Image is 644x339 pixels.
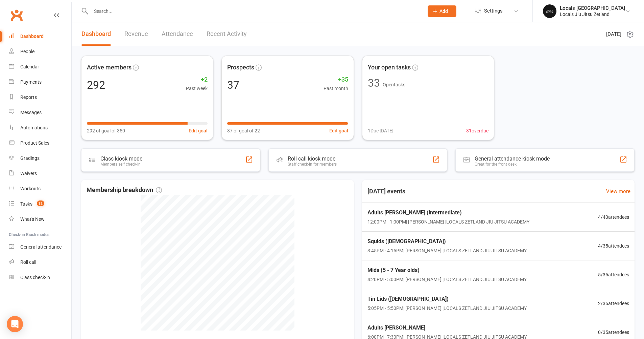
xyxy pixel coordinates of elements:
[87,80,105,90] div: 292
[598,242,629,250] span: 4 / 35 attendees
[560,11,625,17] div: Locals Jiu Jitsu Zetland
[9,212,71,227] a: What's New
[37,200,44,206] span: 32
[9,166,71,181] a: Waivers
[428,5,456,17] button: Add
[227,63,254,72] span: Prospects
[186,75,208,85] span: +2
[324,85,348,92] span: Past month
[9,105,71,120] a: Messages
[9,239,71,255] a: General attendance kiosk mode
[368,78,380,88] div: 33
[162,22,193,46] a: Attendance
[367,266,527,275] span: Mids (5 - 7 Year olds)
[439,8,448,14] span: Add
[20,201,32,207] div: Tasks
[367,237,527,246] span: Squids ([DEMOGRAPHIC_DATA])
[9,59,71,75] a: Calendar
[9,90,71,105] a: Reports
[9,196,71,212] a: Tasks 32
[9,120,71,135] a: Automations
[20,244,62,250] div: General attendance
[368,127,393,134] span: 1 Due [DATE]
[20,275,50,280] div: Class check-in
[87,63,132,72] span: Active members
[606,187,630,195] a: View more
[9,75,71,90] a: Payments
[367,276,527,283] span: 4:20PM - 5:00PM | [PERSON_NAME] | LOCALS ZETLAND JIU JITSU ACADEMY
[329,127,348,134] button: Edit goal
[186,85,208,92] span: Past week
[367,218,529,226] span: 12:00PM - 1:00PM | [PERSON_NAME] | LOCALS ZETLAND JIU JITSU ACADEMY
[598,300,629,307] span: 2 / 35 attendees
[81,22,111,46] a: Dashboard
[383,82,405,87] span: Open tasks
[20,94,37,100] div: Reports
[20,155,40,161] div: Gradings
[227,80,239,90] div: 37
[7,316,23,332] div: Open Intercom Messenger
[9,44,71,59] a: People
[87,185,162,195] span: Membership breakdown
[475,162,550,167] div: Great for the front desk
[20,79,42,85] div: Payments
[20,259,36,265] div: Roll call
[100,162,142,167] div: Members self check-in
[9,255,71,270] a: Roll call
[207,22,247,46] a: Recent Activity
[598,329,629,336] span: 0 / 35 attendees
[9,270,71,285] a: Class kiosk mode
[367,247,527,254] span: 3:45PM - 4:15PM | [PERSON_NAME] | LOCALS ZETLAND JIU JITSU ACADEMY
[598,213,629,221] span: 4 / 40 attendees
[367,323,527,332] span: Adults [PERSON_NAME]
[189,127,208,134] button: Edit goal
[20,186,41,191] div: Workouts
[20,49,34,54] div: People
[362,185,411,197] h3: [DATE] events
[9,151,71,166] a: Gradings
[368,63,411,72] span: Your open tasks
[367,304,527,312] span: 5:05PM - 5:50PM | [PERSON_NAME] | LOCALS ZETLAND JIU JITSU ACADEMY
[20,171,37,176] div: Waivers
[9,181,71,196] a: Workouts
[288,162,337,167] div: Staff check-in for members
[598,271,629,278] span: 5 / 35 attendees
[367,295,527,303] span: Tin Lids ([DEMOGRAPHIC_DATA])
[20,110,42,115] div: Messages
[20,34,44,39] div: Dashboard
[20,216,45,222] div: What's New
[324,75,348,85] span: +35
[466,127,488,134] span: 31 overdue
[475,155,550,162] div: General attendance kiosk mode
[9,135,71,151] a: Product Sales
[20,125,48,130] div: Automations
[288,155,337,162] div: Roll call kiosk mode
[227,127,260,134] span: 37 of goal of 22
[543,4,556,18] img: thumb_image1753173050.png
[367,208,529,217] span: Adults [PERSON_NAME] (intermediate)
[9,29,71,44] a: Dashboard
[87,127,125,134] span: 292 of goal of 350
[560,5,625,11] div: Locals [GEOGRAPHIC_DATA]
[89,6,419,16] input: Search...
[484,3,503,19] span: Settings
[20,140,49,146] div: Product Sales
[8,7,25,24] a: Clubworx
[20,64,39,69] div: Calendar
[100,155,142,162] div: Class kiosk mode
[606,30,621,38] span: [DATE]
[124,22,148,46] a: Revenue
